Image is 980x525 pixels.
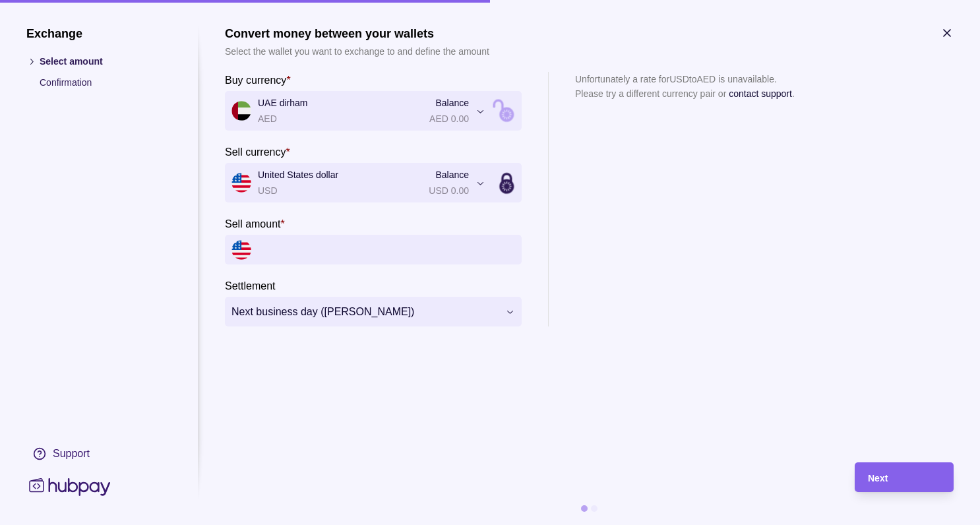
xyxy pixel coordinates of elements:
[53,447,90,461] div: Support
[868,473,888,483] span: Next
[225,144,290,160] label: Sell currency
[225,44,489,59] p: Select the wallet you want to exchange to and define the amount
[26,26,171,41] h1: Exchange
[225,75,286,86] p: Buy currency
[225,146,286,158] p: Sell currency
[729,88,792,99] a: contact support
[225,218,281,230] p: Sell amount
[26,440,171,468] a: Support
[855,462,954,492] button: Next
[575,72,795,101] p: Unfortunately a rate for USD to AED is unavailable. Please try a different currency pair or .
[40,54,171,69] p: Select amount
[225,280,275,292] p: Settlement
[225,278,275,293] label: Settlement
[225,216,285,232] label: Sell amount
[225,26,489,41] h1: Convert money between your wallets
[231,240,251,260] img: us
[225,72,291,88] label: Buy currency
[258,235,515,264] input: amount
[40,75,171,90] p: Confirmation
